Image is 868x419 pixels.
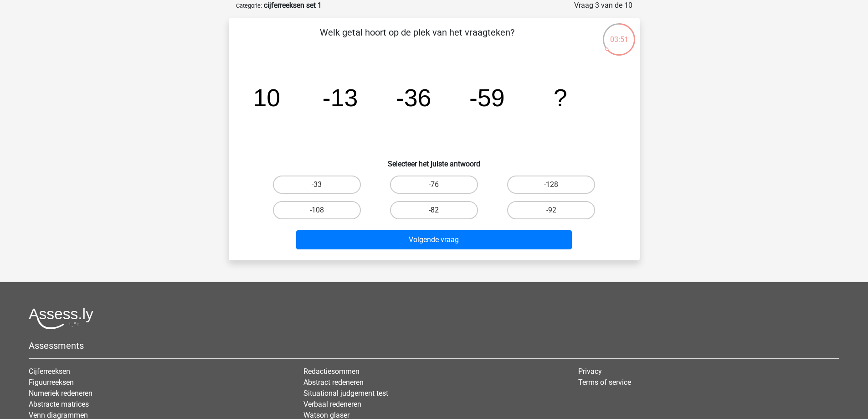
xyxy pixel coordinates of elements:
[390,201,478,219] label: -82
[29,400,89,409] a: Abstracte matrices
[296,230,572,249] button: Volgende vraag
[554,84,567,111] tspan: ?
[236,2,262,9] small: Categorie:
[243,26,591,53] p: Welk getal hoort op de plek van het vraagteken?
[303,389,388,398] a: Situational judgement test
[578,367,602,376] a: Privacy
[507,201,595,219] label: -92
[578,378,631,387] a: Terms of service
[29,308,93,329] img: Assessly logo
[264,1,322,10] strong: cijferreeksen set 1
[273,176,361,194] label: -33
[507,176,595,194] label: -128
[29,389,92,398] a: Numeriek redeneren
[303,367,360,376] a: Redactiesommen
[303,400,361,409] a: Verbaal redeneren
[243,152,625,168] h6: Selecteer het juiste antwoord
[602,22,636,45] div: 03:51
[390,176,478,194] label: -76
[395,84,431,111] tspan: -36
[273,201,361,219] label: -108
[253,84,280,111] tspan: 10
[29,340,839,351] h5: Assessments
[322,84,358,111] tspan: -13
[469,84,505,111] tspan: -59
[303,378,364,387] a: Abstract redeneren
[29,367,70,376] a: Cijferreeksen
[29,378,74,387] a: Figuurreeksen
